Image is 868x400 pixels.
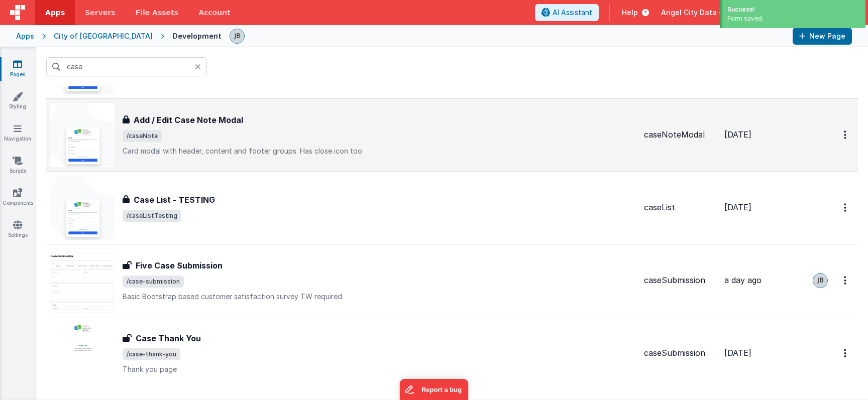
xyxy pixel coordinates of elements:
[400,379,469,400] iframe: Marker.io feedback button
[535,4,599,21] button: AI Assistant
[46,57,207,76] input: Search pages, id's ...
[134,194,215,206] h3: Case List - TESTING
[793,28,852,45] button: New Page
[123,276,184,288] span: /case-submission
[85,8,115,18] span: Servers
[123,130,162,142] span: /caseNote
[230,29,244,43] img: 9990944320bbc1bcb8cfbc08cd9c0949
[838,124,854,145] button: Options
[54,31,153,41] div: City of [GEOGRAPHIC_DATA]
[123,364,636,374] p: Thank you page
[553,8,592,18] span: AI Assistant
[136,259,223,272] h3: Five Case Submission
[813,274,827,288] img: 9990944320bbc1bcb8cfbc08cd9c0949
[838,270,854,291] button: Options
[644,347,716,359] div: caseSubmission
[123,292,636,302] p: Basic Bootstrap based customer satisfaction survey TW required
[16,31,34,41] div: Apps
[661,8,726,18] span: Angel City Data —
[45,8,65,18] span: Apps
[724,348,751,358] span: [DATE]
[727,5,860,14] div: Success!
[136,332,201,344] h3: Case Thank You
[724,129,751,140] span: [DATE]
[622,8,638,18] span: Help
[724,202,751,212] span: [DATE]
[123,348,180,360] span: /case-thank-you
[644,202,716,213] div: caseList
[838,197,854,218] button: Options
[661,8,860,18] button: Angel City Data — [EMAIL_ADDRESS][DOMAIN_NAME]
[123,146,636,156] p: Card modal with header, content and footer groups. Has close icon too
[644,129,716,141] div: caseNoteModal
[123,210,181,222] span: /caseListTesting
[644,275,716,286] div: caseSubmission
[724,275,762,285] span: a day ago
[134,114,243,126] h3: Add / Edit Case Note Modal
[727,14,860,23] div: Form saved.
[838,343,854,363] button: Options
[172,31,222,41] div: Development
[136,8,179,18] span: File Assets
